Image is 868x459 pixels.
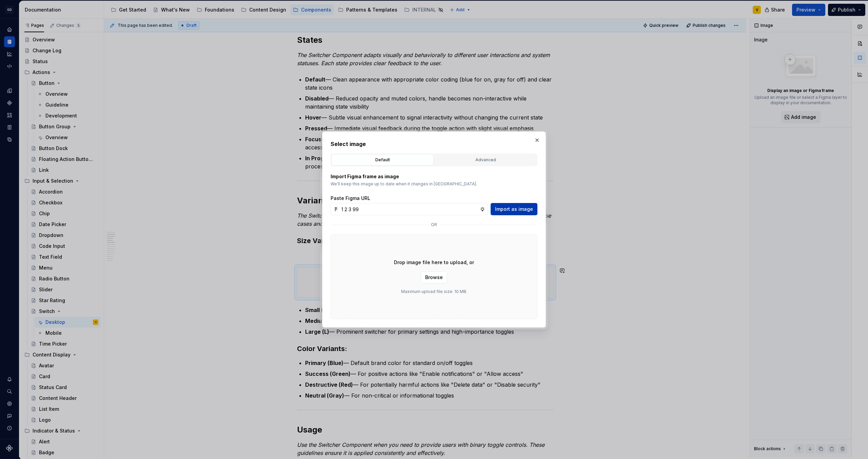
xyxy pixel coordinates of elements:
[421,271,447,283] button: Browse
[339,203,480,215] input: https://figma.com/file...
[495,206,533,213] span: Import as image
[331,173,537,180] p: Import Figma frame as image
[334,157,431,163] div: Default
[437,157,534,163] div: Advanced
[331,181,537,187] p: We’ll keep this image up to date when it changes in [GEOGRAPHIC_DATA].
[401,289,467,294] p: Maximum upload file size: 10 MB.
[431,222,437,227] p: or
[394,259,474,266] p: Drop image file here to upload, or
[331,195,370,202] label: Paste Figma URL
[331,140,537,148] h2: Select image
[425,274,443,281] span: Browse
[491,203,537,215] button: Import as image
